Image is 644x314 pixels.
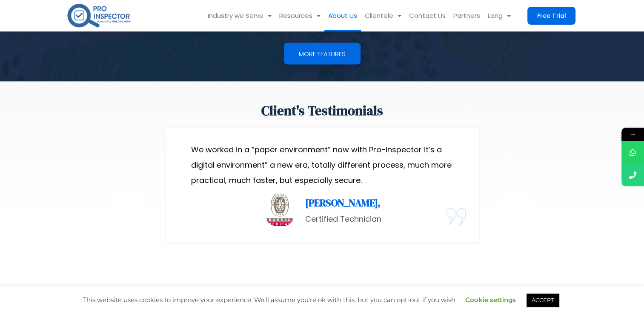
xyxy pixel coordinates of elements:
a: ACCEPT [527,294,559,307]
img: BV [263,193,297,227]
strong: [PERSON_NAME], [305,196,381,210]
span: Free Trial [537,13,566,19]
span: → [621,128,644,141]
a: Free Trial [527,7,575,25]
span: This website uses cookies to improve your experience. We'll assume you're ok with this, but you c... [83,296,561,304]
a: More Features [284,43,361,65]
a: Cookie settings [465,296,516,304]
p: We worked in a “paper environment” now with Pro-Inspector it’s a digital environment” a new era, ... [191,142,453,188]
span: Certified Technician [305,214,381,224]
div: Client's Testimonials [165,103,480,119]
span: More Features [299,51,346,57]
div: 3 / 4 [165,127,480,244]
img: pro-inspector-logo [66,2,132,29]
